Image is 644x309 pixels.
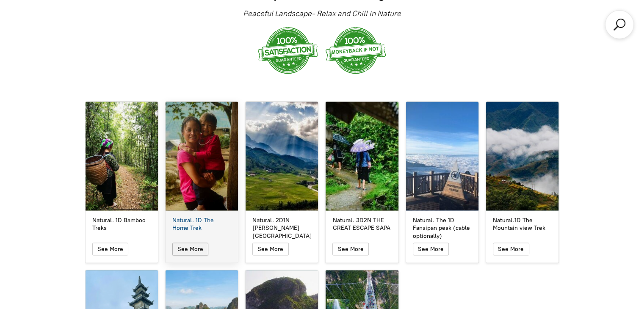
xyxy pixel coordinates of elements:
span: See More [498,245,524,252]
div: Natural. 3D2N THE GREAT ESCAPE SAPA [332,216,391,232]
em: Peaceful Landscape- Relax and Chill in Nature [243,9,401,18]
div: Natural. 1D Bamboo Treks [92,216,151,232]
div: Natural.1D The Mountain view Trek [493,216,552,232]
img: _CITYPNG_COM_PNG_Green_100__Satisfaction_Guaranteed_Stamp_Sign___1092x824_png [254,23,322,77]
span: See More [97,245,123,252]
button: See More [92,243,128,255]
span: See More [338,245,364,252]
div: Natural. The 1D Fansipan peak (cable optionally) [413,216,472,240]
a: Natural.1D The Mountain view Trek [486,102,558,210]
a: Natural. 3D2N THE GREAT ESCAPE SAPA [326,102,398,210]
a: Search products [612,17,627,32]
img: Moneyback_png [322,23,390,77]
span: See More [418,245,444,252]
span: See More [177,245,203,252]
div: Natural. 2D1N [PERSON_NAME][GEOGRAPHIC_DATA] [252,216,311,240]
a: Natural. 1D Bamboo Treks [86,216,158,232]
a: Natural. 1D The Home Trek [166,216,238,232]
a: Natural. The 1D Fansipan peak (cable optionally) [406,102,478,210]
button: See More [332,243,368,255]
div: Natural. 1D The Home Trek [172,216,231,232]
a: Natural. 1D The Home Trek [166,102,238,210]
a: Natural. The 1D Fansipan peak (cable optionally) [406,216,478,240]
button: See More [252,243,288,255]
button: See More [493,243,529,255]
button: See More [172,243,208,255]
a: Natural. 3D2N THE GREAT ESCAPE SAPA [326,216,398,232]
span: See More [257,245,283,252]
a: Natural. 2D1N [PERSON_NAME][GEOGRAPHIC_DATA] [246,216,318,240]
a: Natural.1D The Mountain view Trek [486,216,558,232]
a: Natural. 1D Bamboo Treks [86,102,158,210]
button: See More [413,243,449,255]
a: Natural. 2D1N Muong Hoa Valley [246,102,318,210]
